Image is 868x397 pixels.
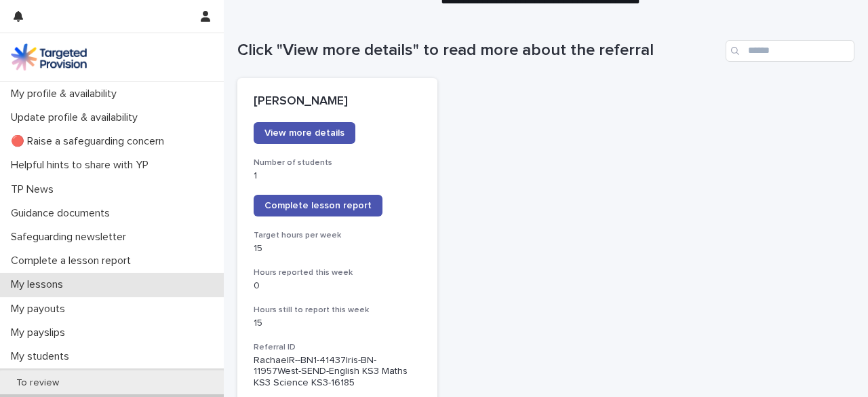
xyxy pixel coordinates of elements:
p: Safeguarding newsletter [5,231,137,244]
a: View more details [254,122,355,144]
p: RachaelR--BN1-41437Iris-BN-11957West-SEND-English KS3 Maths KS3 Science KS3-16185 [254,355,421,389]
h3: Referral ID [254,342,421,353]
p: 0 [254,280,421,292]
p: 15 [254,318,421,329]
p: 1 [254,170,421,182]
h1: Click "View more details" to read more about the referral [237,41,720,60]
p: Helpful hints to share with YP [5,159,159,172]
input: Search [726,40,854,62]
span: View more details [264,128,344,138]
img: M5nRWzHhSzIhMunXDL62 [11,43,87,71]
p: TP News [5,183,64,196]
p: To review [5,377,70,389]
p: My payslips [5,326,76,339]
h3: Number of students [254,157,421,168]
p: Complete a lesson report [5,254,142,267]
h3: Hours still to report this week [254,305,421,316]
p: Update profile & availability [5,111,149,124]
p: [PERSON_NAME] [254,94,421,109]
p: My lessons [5,278,74,291]
p: My payouts [5,303,76,316]
h3: Hours reported this week [254,267,421,278]
p: 🔴 Raise a safeguarding concern [5,135,175,148]
span: Complete lesson report [264,201,372,210]
a: Complete lesson report [254,195,382,216]
p: Guidance documents [5,207,121,220]
p: 15 [254,243,421,254]
p: My students [5,350,80,363]
p: My profile & availability [5,88,127,100]
h3: Target hours per week [254,230,421,241]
